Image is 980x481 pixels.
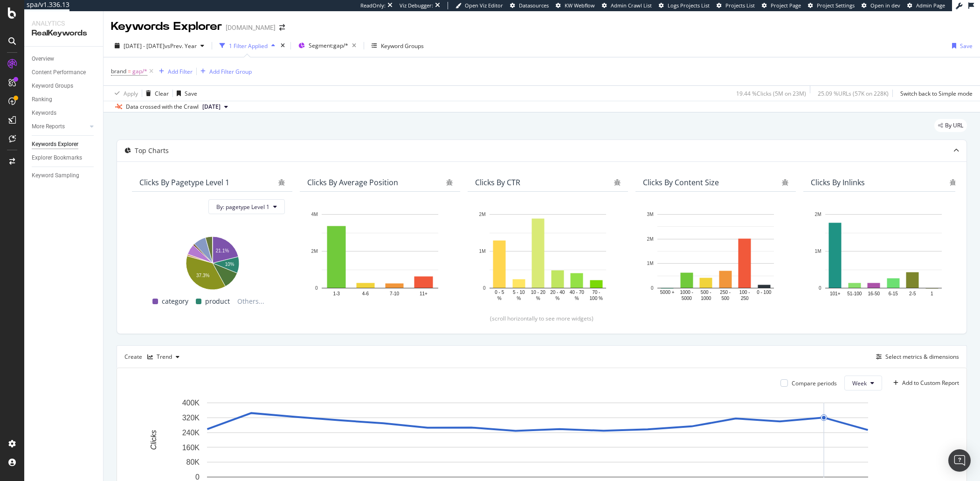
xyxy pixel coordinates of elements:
text: 11+ [420,291,428,296]
span: Others... [234,296,268,307]
button: Save [173,86,197,101]
text: 320K [182,414,200,422]
svg: A chart. [475,209,621,302]
div: bug [278,179,285,186]
text: 6-15 [889,291,898,296]
text: 37.3% [196,273,209,278]
span: Admin Page [916,2,945,9]
a: Overview [32,54,97,64]
text: Clicks [150,430,158,450]
div: bug [782,179,788,186]
text: 10 - 20 [531,290,546,295]
a: Logs Projects List [659,2,710,9]
text: 2M [311,249,318,254]
text: 4M [311,212,318,217]
a: Admin Crawl List [602,2,652,9]
text: 0 - 100 [757,290,772,295]
div: RealKeywords [32,28,96,39]
text: 1M [815,249,821,254]
span: 2024 Jul. 17th [202,103,221,111]
text: % [517,296,521,301]
text: 4-6 [362,291,369,296]
text: 16-50 [868,291,880,296]
text: 101+ [830,291,841,296]
text: 2M [815,212,821,217]
text: 500 [721,296,729,301]
a: Project Settings [808,2,855,9]
span: By URL [945,123,963,128]
div: ReadOnly: [360,2,386,9]
span: Projects List [725,2,755,9]
span: Open Viz Editor [465,2,503,9]
text: 51-100 [847,291,862,296]
span: Project Settings [817,2,855,9]
div: Clear [155,90,169,98]
div: Add to Custom Report [902,380,959,386]
div: Content Performance [32,68,86,77]
div: Save [960,42,973,50]
div: Ranking [32,95,52,105]
a: Ranking [32,95,97,105]
text: 1M [647,261,654,266]
text: 20 - 40 [550,290,565,295]
div: More Reports [32,122,65,132]
span: Segment: gap/* [309,42,348,49]
a: Explorer Bookmarks [32,153,97,163]
svg: A chart. [139,232,285,291]
text: 10% [225,262,234,267]
div: A chart. [307,209,453,302]
text: 0 [195,473,200,481]
button: Trend [144,349,183,364]
div: (scroll horizontally to see more widgets) [128,314,955,322]
button: Apply [111,86,138,101]
span: gap/* [132,65,147,78]
text: 500 - [701,290,711,295]
span: category [162,296,188,307]
div: Keywords Explorer [111,19,222,35]
div: Clicks By Inlinks [811,178,865,187]
div: 19.44 % Clicks ( 5M on 23M ) [736,90,806,98]
div: Open Intercom Messenger [948,449,971,472]
span: = [128,67,131,75]
a: KW Webflow [556,2,595,9]
text: 0 - 5 [495,290,504,295]
button: Add to Custom Report [890,376,959,390]
span: By: pagetype Level 1 [216,203,269,211]
text: 2-5 [909,291,916,296]
text: 1-3 [333,291,340,296]
a: Keywords Explorer [32,139,97,149]
text: 250 - [720,290,731,295]
div: times [279,41,287,50]
a: Open Viz Editor [455,2,503,9]
div: 1 Filter Applied [229,42,268,50]
div: Apply [124,90,138,98]
div: Save [185,90,197,98]
button: 1 Filter Applied [216,38,279,53]
div: A chart. [811,209,956,302]
svg: A chart. [643,209,788,302]
div: Compare periods [792,379,837,387]
button: Switch back to Simple mode [897,86,973,101]
div: Top Charts [135,146,169,155]
button: Select metrics & dimensions [872,351,959,362]
text: 5000 [682,296,692,301]
text: 400K [182,399,200,407]
div: Create [124,349,183,364]
text: % [536,296,540,301]
div: Clicks By Content Size [643,178,719,187]
text: % [575,296,579,301]
span: vs Prev. Year [165,42,197,50]
text: 0 [315,286,318,291]
button: Keyword Groups [368,38,428,53]
div: Keywords Explorer [32,139,78,149]
text: % [497,296,502,301]
span: Logs Projects List [668,2,710,9]
button: Add Filter Group [197,66,252,77]
span: [DATE] - [DATE] [124,42,165,50]
text: 80K [186,459,200,467]
span: Project Page [771,2,801,9]
text: 5000 + [660,290,675,295]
